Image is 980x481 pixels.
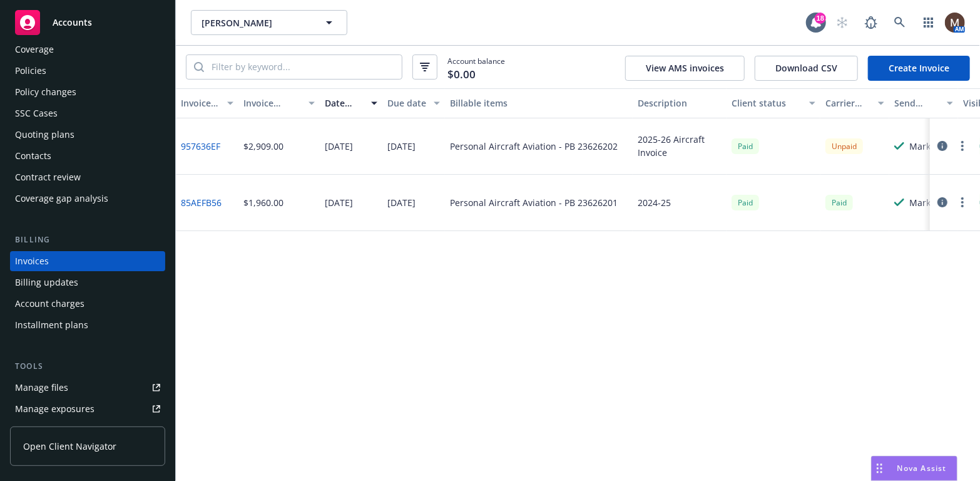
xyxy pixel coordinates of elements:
[15,167,81,187] div: Contract review
[830,10,855,35] a: Start snowing
[633,88,727,118] button: Description
[916,10,941,35] a: Switch app
[445,88,633,118] button: Billable items
[194,62,204,72] svg: Search
[387,96,426,110] div: Due date
[325,96,364,110] div: Date issued
[325,196,353,209] div: [DATE]
[15,272,78,292] div: Billing updates
[10,378,165,398] a: Manage files
[15,125,74,145] div: Quoting plans
[909,140,953,153] div: Marked as sent
[10,251,165,271] a: Invoices
[909,196,953,209] div: Marked as sent
[15,82,76,102] div: Policy changes
[15,39,54,59] div: Coverage
[825,138,863,154] div: Unpaid
[10,234,165,246] div: Billing
[447,66,476,83] span: $0.00
[10,39,165,59] a: Coverage
[945,13,965,33] img: photo
[894,96,939,110] div: Send result
[10,125,165,145] a: Quoting plans
[820,88,889,118] button: Carrier status
[10,360,165,373] div: Tools
[181,196,222,209] a: 85AEFB56
[10,294,165,314] a: Account charges
[15,315,88,335] div: Installment plans
[10,272,165,292] a: Billing updates
[450,196,618,209] div: Personal Aircraft Aviation - PB 23626201
[638,196,671,209] div: 2024-25
[10,315,165,335] a: Installment plans
[387,140,416,153] div: [DATE]
[191,10,347,35] button: [PERSON_NAME]
[15,189,108,209] div: Coverage gap analysis
[320,88,382,118] button: Date issued
[204,55,402,79] input: Filter by keyword...
[625,56,745,81] button: View AMS invoices
[889,88,958,118] button: Send result
[450,96,628,110] div: Billable items
[897,463,947,473] span: Nova Assist
[243,96,301,110] div: Invoice amount
[238,88,320,118] button: Invoice amount
[15,251,49,271] div: Invoices
[825,96,870,110] div: Carrier status
[732,96,802,110] div: Client status
[10,189,165,209] a: Coverage gap analysis
[202,16,310,29] span: [PERSON_NAME]
[10,103,165,123] a: SSC Cases
[176,88,238,118] button: Invoice ID
[15,294,84,314] div: Account charges
[732,138,759,154] div: Paid
[15,378,68,398] div: Manage files
[815,13,826,24] div: 18
[732,195,759,210] div: Paid
[243,140,283,153] div: $2,909.00
[10,146,165,166] a: Contacts
[243,196,283,209] div: $1,960.00
[10,167,165,187] a: Contract review
[15,103,58,123] div: SSC Cases
[23,440,116,453] span: Open Client Navigator
[181,140,220,153] a: 957636EF
[871,456,957,481] button: Nova Assist
[10,82,165,102] a: Policy changes
[868,56,970,81] a: Create Invoice
[755,56,858,81] button: Download CSV
[15,399,94,419] div: Manage exposures
[382,88,445,118] button: Due date
[181,96,220,110] div: Invoice ID
[10,399,165,419] a: Manage exposures
[15,146,51,166] div: Contacts
[638,96,722,110] div: Description
[872,457,887,480] div: Drag to move
[727,88,820,118] button: Client status
[887,10,912,35] a: Search
[15,61,46,81] div: Policies
[53,18,92,28] span: Accounts
[825,195,853,210] div: Paid
[10,5,165,40] a: Accounts
[450,140,618,153] div: Personal Aircraft Aviation - PB 23626202
[859,10,884,35] a: Report a Bug
[325,140,353,153] div: [DATE]
[447,56,505,78] span: Account balance
[638,133,722,159] div: 2025-26 Aircraft Invoice
[387,196,416,209] div: [DATE]
[10,61,165,81] a: Policies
